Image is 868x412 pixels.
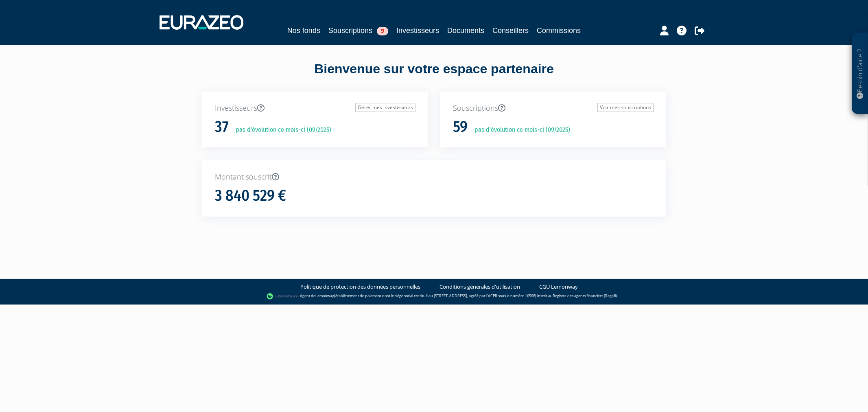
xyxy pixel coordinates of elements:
[300,283,420,291] a: Politique de protection des données personnelles
[267,292,298,300] img: logo-lemonway.png
[492,25,529,36] a: Conseillers
[539,283,578,291] a: CGU Lemonway
[160,15,243,30] img: 1732889491-logotype_eurazeo_blanc_rvb.png
[215,118,229,136] h1: 37
[553,293,617,298] a: Registre des agents financiers (Regafi)
[287,25,320,36] a: Nos fonds
[196,60,672,92] div: Bienvenue sur votre espace partenaire
[537,25,581,36] a: Commissions
[315,293,334,298] a: Lemonway
[377,27,388,35] span: 9
[597,103,654,112] a: Voir mes souscriptions
[447,25,484,36] a: Documents
[215,172,654,182] p: Montant souscrit
[396,25,439,36] a: Investisseurs
[215,103,415,114] p: Investisseurs
[453,103,654,114] p: Souscriptions
[453,118,468,136] h1: 59
[8,292,860,300] div: - Agent de (établissement de paiement dont le siège social est situé au [STREET_ADDRESS], agréé p...
[855,37,865,110] p: Besoin d'aide ?
[215,187,286,204] h1: 3 840 529 €
[469,125,570,135] p: pas d'évolution ce mois-ci (09/2025)
[355,103,415,112] a: Gérer mes investisseurs
[439,283,520,291] a: Conditions générales d'utilisation
[328,25,388,36] a: Souscriptions9
[230,125,331,135] p: pas d'évolution ce mois-ci (09/2025)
